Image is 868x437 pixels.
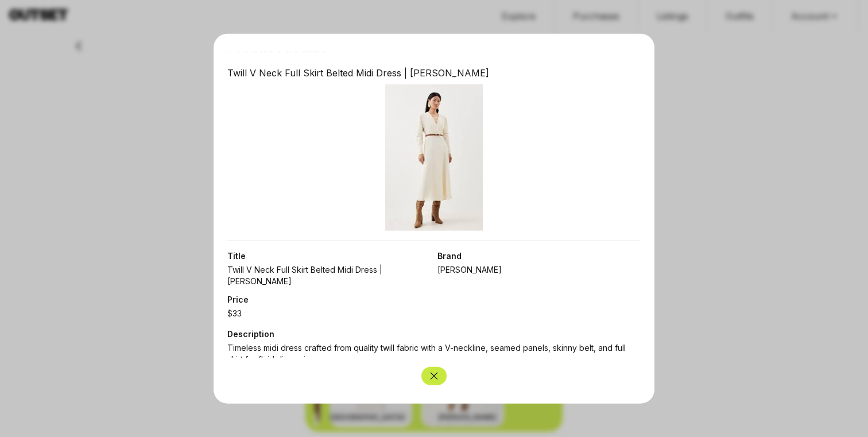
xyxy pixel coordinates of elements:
[227,342,641,365] span: Timeless midi dress crafted from quality twill fabric with a V-neckline, seamed panels, skinny be...
[227,293,431,305] span: Price
[227,250,431,261] span: Title
[227,65,641,79] p: Twill V Neck Full Skirt Belted Midi Dress | [PERSON_NAME]
[437,250,641,261] span: Brand
[227,328,641,339] span: Description
[437,264,641,275] span: [PERSON_NAME]
[385,84,483,231] img: Twill V Neck Full Skirt Belted Midi Dress | Karen Millen
[227,307,431,319] span: $ 33
[227,264,431,287] span: Twill V Neck Full Skirt Belted Midi Dress | [PERSON_NAME]
[421,367,447,385] button: Close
